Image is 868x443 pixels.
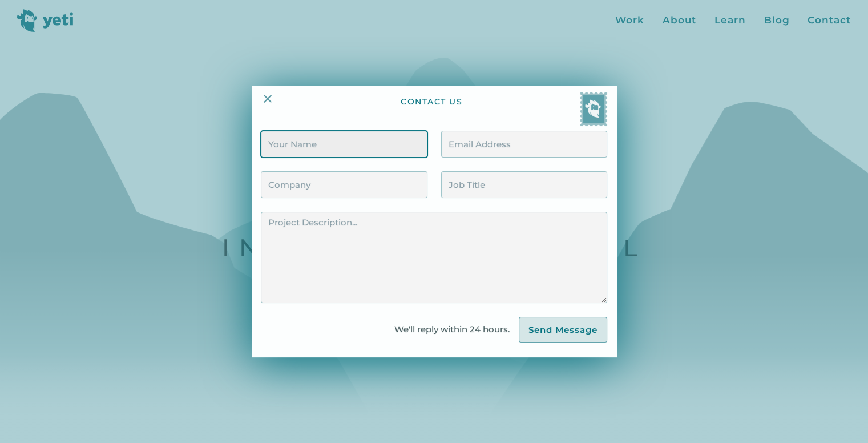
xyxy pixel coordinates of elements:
[401,96,462,126] div: contact us
[394,323,519,337] div: We'll reply within 24 hours.
[441,131,607,158] input: Email Address
[441,171,607,198] input: Job Title
[580,92,607,126] img: Yeti postage stamp
[261,131,607,343] form: Contact Form
[261,92,274,106] img: Close Icon
[261,131,427,158] input: Your Name
[261,171,427,198] input: Company
[519,317,607,343] input: Send Message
